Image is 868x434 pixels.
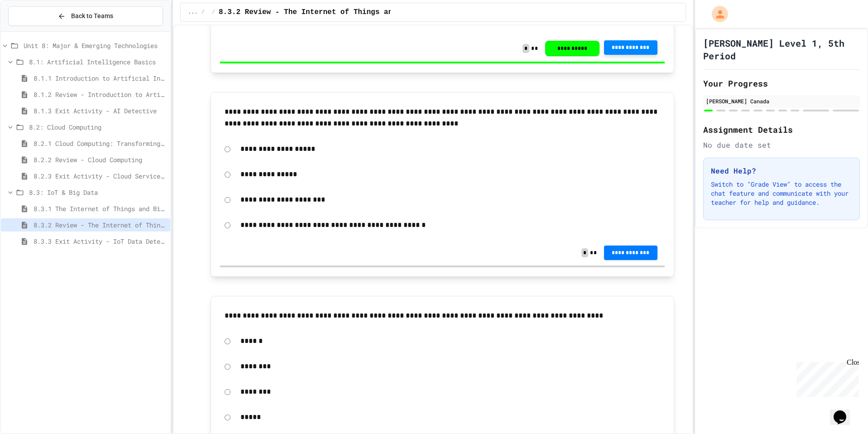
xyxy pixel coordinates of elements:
span: 8.3.1 The Internet of Things and Big Data: Our Connected Digital World [34,204,167,213]
span: / [212,9,215,16]
h2: Your Progress [703,77,860,90]
div: No due date set [703,140,860,150]
h1: [PERSON_NAME] Level 1, 5th Period [703,37,860,62]
button: Back to Teams [8,6,163,26]
p: Switch to "Grade View" to access the chat feature and communicate with your teacher for help and ... [711,180,852,207]
h3: Need Help? [711,165,852,176]
span: 8.1: Artificial Intelligence Basics [29,57,167,67]
span: 8.1.3 Exit Activity - AI Detective [34,106,167,116]
span: 8.2.1 Cloud Computing: Transforming the Digital World [34,139,167,148]
span: 8.2.2 Review - Cloud Computing [34,155,167,164]
span: 8.3.2 Review - The Internet of Things and Big Data [34,220,167,230]
div: Chat with us now!Close [4,4,62,58]
h2: Assignment Details [703,123,860,136]
span: Unit 8: Major & Emerging Technologies [24,41,167,50]
iframe: chat widget [830,398,859,425]
span: 8.2.3 Exit Activity - Cloud Service Detective [34,171,167,181]
div: My Account [702,4,730,24]
iframe: chat widget [793,358,859,397]
div: [PERSON_NAME] Canada [706,97,857,105]
span: ... [188,9,198,16]
span: 8.3: IoT & Big Data [29,188,167,197]
span: Back to Teams [71,11,113,21]
span: 8.1.2 Review - Introduction to Artificial Intelligence [34,90,167,99]
span: 8.3.2 Review - The Internet of Things and Big Data [219,7,436,18]
span: / [201,9,205,16]
span: 8.1.1 Introduction to Artificial Intelligence [34,73,167,83]
span: 8.2: Cloud Computing [29,122,167,132]
span: 8.3.3 Exit Activity - IoT Data Detective Challenge [34,236,167,246]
